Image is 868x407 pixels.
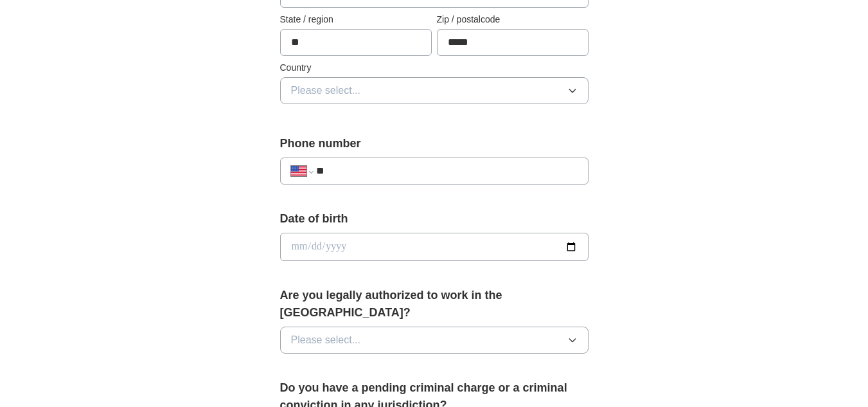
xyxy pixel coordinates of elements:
label: Zip / postalcode [437,13,589,26]
label: Country [280,61,589,75]
label: Phone number [280,135,589,152]
span: Please select... [291,332,361,348]
label: State / region [280,13,432,26]
label: Are you legally authorized to work in the [GEOGRAPHIC_DATA]? [280,287,589,321]
button: Please select... [280,77,589,104]
label: Date of birth [280,210,589,228]
button: Please select... [280,327,589,354]
span: Please select... [291,83,361,98]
